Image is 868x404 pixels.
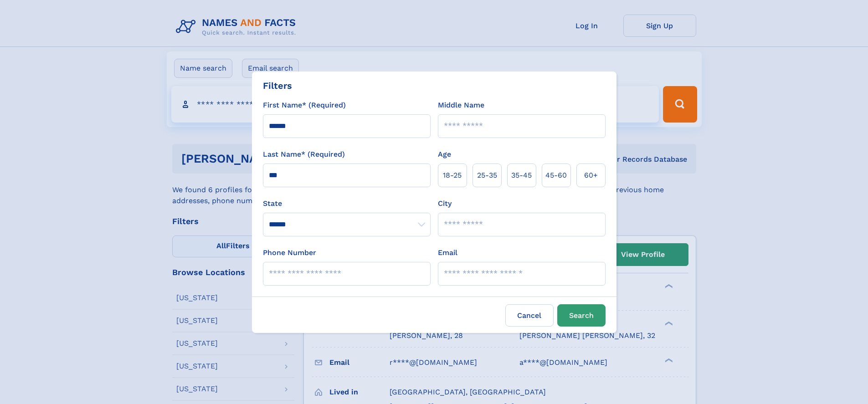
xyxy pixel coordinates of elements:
label: Middle Name [438,100,484,111]
label: Cancel [505,304,554,327]
label: Phone Number [263,247,316,258]
label: State [263,198,431,209]
span: 35‑45 [511,170,532,181]
span: 18‑25 [443,170,462,181]
div: Filters [263,79,292,92]
label: City [438,198,452,209]
button: Search [557,304,606,327]
label: Email [438,247,457,258]
span: 45‑60 [545,170,567,181]
label: Age [438,149,451,160]
span: 60+ [584,170,598,181]
label: First Name* (Required) [263,100,346,111]
label: Last Name* (Required) [263,149,345,160]
span: 25‑35 [477,170,497,181]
